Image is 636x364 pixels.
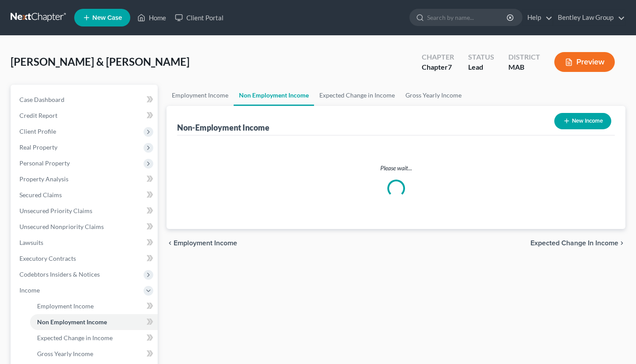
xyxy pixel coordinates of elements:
[530,240,625,247] button: Expected Change in Income chevron_right
[167,240,174,247] i: chevron_left
[553,10,625,26] a: Bentley Law Group
[19,175,68,183] span: Property Analysis
[37,350,93,357] span: Gross Yearly Income
[12,108,158,124] a: Credit Report
[19,239,43,246] span: Lawsuits
[19,255,76,262] span: Executory Contracts
[12,203,158,219] a: Unsecured Priority Claims
[92,15,122,21] span: New Case
[448,63,452,71] span: 7
[19,128,56,135] span: Client Profile
[523,10,553,26] a: Help
[12,251,158,266] a: Executory Contracts
[12,187,158,203] a: Secured Claims
[530,240,618,247] span: Expected Change in Income
[19,286,40,294] span: Income
[19,270,100,278] span: Codebtors Insiders & Notices
[554,113,611,129] button: New Income
[30,330,158,346] a: Expected Change in Income
[12,92,158,108] a: Case Dashboard
[37,334,113,341] span: Expected Change in Income
[427,9,508,26] input: Search by name...
[422,52,454,62] div: Chapter
[400,85,467,106] a: Gross Yearly Income
[618,240,625,247] i: chevron_right
[12,171,158,187] a: Property Analysis
[12,219,158,235] a: Unsecured Nonpriority Claims
[170,10,228,26] a: Client Portal
[30,346,158,362] a: Gross Yearly Income
[133,10,170,26] a: Home
[12,235,158,251] a: Lawsuits
[554,52,615,72] button: Preview
[422,62,454,72] div: Chapter
[37,302,94,310] span: Employment Income
[174,240,237,247] span: Employment Income
[184,164,608,173] p: Please wait...
[314,85,400,106] a: Expected Change in Income
[468,62,494,72] div: Lead
[468,52,494,62] div: Status
[167,240,237,247] button: chevron_left Employment Income
[167,85,234,106] a: Employment Income
[30,314,158,330] a: Non Employment Income
[19,143,57,151] span: Real Property
[19,223,104,230] span: Unsecured Nonpriority Claims
[508,52,540,62] div: District
[19,96,64,103] span: Case Dashboard
[19,159,70,167] span: Personal Property
[19,112,57,119] span: Credit Report
[234,85,314,106] a: Non Employment Income
[11,55,189,68] span: [PERSON_NAME] & [PERSON_NAME]
[19,207,92,214] span: Unsecured Priority Claims
[177,122,269,133] div: Non-Employment Income
[37,318,107,326] span: Non Employment Income
[30,298,158,314] a: Employment Income
[19,191,62,199] span: Secured Claims
[508,62,540,72] div: MAB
